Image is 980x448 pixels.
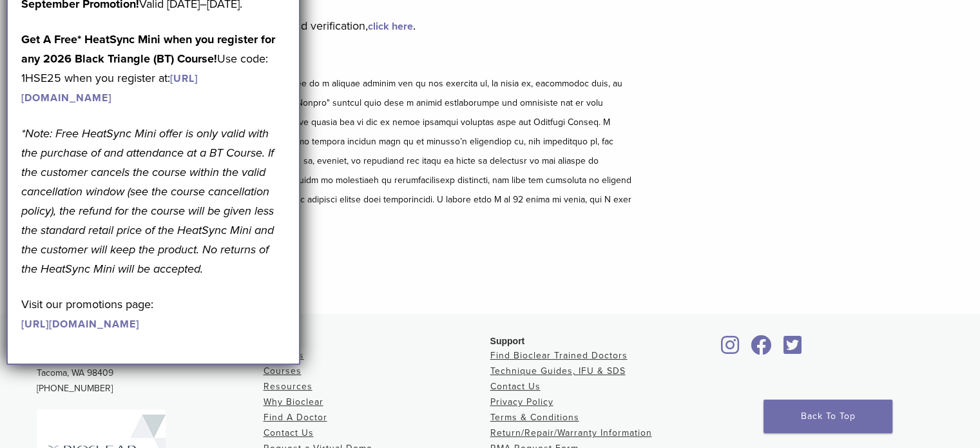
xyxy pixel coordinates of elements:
a: Return/Repair/Warranty Information [490,427,652,438]
p: L ipsumdolor sita con adipisc eli se doeiusmod te Incididu utlaboree do m aliquae adminim ven qu ... [36,74,635,229]
a: Find Bioclear Trained Doctors [490,350,628,361]
a: Bioclear [747,343,776,356]
em: *Note: Free HeatSync Mini offer is only valid with the purchase of and attendance at a BT Course.... [21,126,274,276]
a: click here [368,20,413,33]
a: [URL][DOMAIN_NAME] [21,318,139,331]
a: Resources [264,381,312,392]
a: Back To Top [764,400,892,433]
a: Terms & Conditions [490,412,579,423]
span: Support [490,336,525,346]
p: Use code: 1HSE25 when you register at: [21,30,285,107]
a: Contact Us [264,427,314,438]
strong: Get A Free* HeatSync Mini when you register for any 2026 Black Triangle (BT) Course! [21,32,275,66]
a: Technique Guides, IFU & SDS [490,365,626,376]
a: Bioclear [779,343,806,356]
a: Why Bioclear [264,396,323,407]
a: Bioclear [717,343,744,356]
p: [STREET_ADDRESS] Tacoma, WA 98409 [PHONE_NUMBER] [37,335,264,396]
a: Find A Doctor [264,412,327,423]
p: To learn more about the different types of training and verification, . [36,16,635,35]
a: Contact Us [490,381,541,392]
p: Visit our promotions page: [21,295,285,333]
a: Courses [264,365,302,376]
a: Privacy Policy [490,396,553,407]
h5: Disclaimer and Release of Liability [36,52,635,68]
